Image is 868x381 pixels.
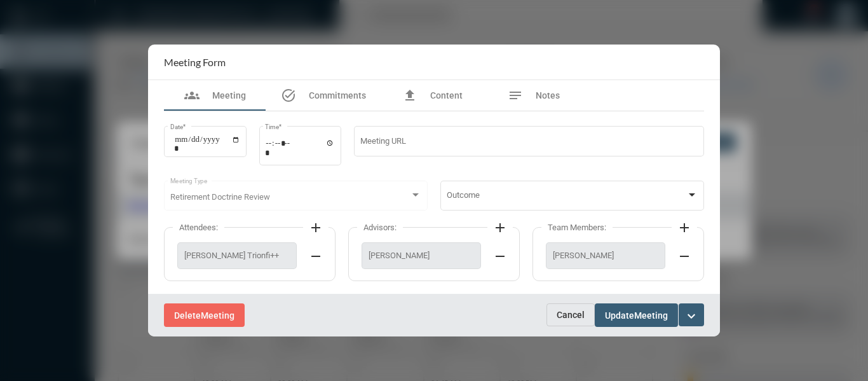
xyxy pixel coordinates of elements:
mat-icon: add [308,220,323,235]
label: Attendees: [173,223,224,232]
span: Meeting [201,310,234,321]
span: Delete [174,310,201,321]
button: Cancel [546,303,595,326]
mat-icon: remove [308,249,323,264]
span: Meeting [634,310,668,321]
mat-icon: file_upload [402,88,417,103]
span: [PERSON_NAME] Trionfi++ [184,251,290,260]
mat-icon: groups [184,88,200,103]
label: Team Members: [541,223,613,232]
span: [PERSON_NAME] [369,251,474,260]
mat-icon: notes [508,88,523,103]
h2: Meeting Form [164,56,226,68]
span: Update [605,310,634,321]
mat-icon: remove [492,249,508,264]
span: Retirement Doctrine Review [170,192,270,202]
button: DeleteMeeting [164,303,245,327]
span: Meeting [212,90,246,100]
button: UpdateMeeting [595,303,678,327]
mat-icon: add [677,220,692,235]
span: [PERSON_NAME] [553,251,658,260]
mat-icon: expand_more [684,308,699,324]
span: Notes [536,90,560,100]
span: Cancel [557,310,585,320]
span: Commitments [309,90,366,100]
mat-icon: remove [677,249,692,264]
span: Content [430,90,463,100]
mat-icon: add [492,220,508,235]
label: Advisors: [357,223,403,232]
mat-icon: task_alt [281,88,296,103]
